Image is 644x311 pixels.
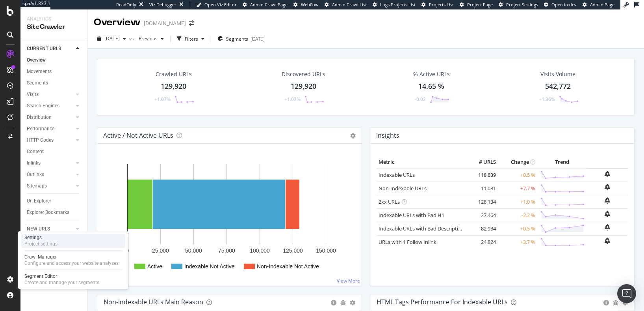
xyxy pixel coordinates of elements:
button: [DATE] [94,32,129,45]
div: Segments [27,79,48,87]
a: Movements [27,67,82,76]
a: Crawl ManagerConfigure and access your website analyses [21,253,125,267]
span: Open Viz Editor [204,2,237,7]
a: CURRENT URLS [27,45,74,53]
td: +0.5 % [498,168,537,182]
div: Overview [27,56,46,64]
span: 2025 Aug. 25th [104,35,120,42]
a: Outlinks [27,170,74,179]
div: [DATE] [251,36,265,42]
div: circle-info [603,300,609,305]
td: -2.2 % [498,208,537,222]
a: Admin Crawl Page [243,2,288,8]
span: Project Page [467,2,493,7]
div: Project settings [24,241,58,247]
div: Sitemaps [27,182,47,190]
span: Open in dev [551,2,577,7]
div: Outlinks [27,170,44,179]
div: Open Intercom Messenger [617,284,636,303]
a: Indexable URLs with Bad Description [379,225,464,232]
a: Segment EditorCreate and manage your segments [21,272,125,287]
div: Viz Debugger: [149,2,178,8]
div: Discovered URLs [282,70,325,78]
div: Distribution [27,113,52,122]
div: circle-info [331,300,336,305]
a: Segments [27,79,82,87]
a: Sitemaps [27,182,74,190]
div: Filters [185,36,198,42]
a: Non-Indexable URLs [379,185,427,192]
div: arrow-right-arrow-left [189,21,194,26]
a: Admin Crawl List [325,2,367,8]
div: [DOMAIN_NAME] [144,19,186,27]
a: 2xx URLs [379,198,400,205]
div: bell-plus [605,171,610,177]
span: Admin Crawl List [332,2,367,7]
text: Non-Indexable Not Active [257,263,319,270]
a: Performance [27,125,74,133]
div: Overview [94,16,141,29]
div: ReadOnly: [116,2,137,8]
div: 129,920 [291,81,316,92]
td: 27,464 [466,208,498,222]
div: bell-plus [605,238,610,244]
div: HTTP Codes [27,136,54,144]
td: +3.7 % [498,235,537,249]
td: 128,134 [466,195,498,208]
button: Segments[DATE] [214,32,268,45]
div: Movements [27,67,52,76]
text: Active [147,263,162,270]
span: vs [129,35,135,42]
div: +1.07% [284,96,301,103]
td: 82,934 [466,222,498,235]
a: Visits [27,90,74,99]
div: +1.36% [539,96,555,103]
div: Visits Volume [540,70,575,78]
text: 25,000 [152,247,169,254]
h4: Active / Not Active URLs [103,130,173,141]
a: Indexable URLs with Bad H1 [379,212,444,219]
a: Search Engines [27,102,74,110]
a: Open in dev [544,2,577,8]
text: 75,000 [218,247,235,254]
div: CURRENT URLS [27,45,61,53]
div: SiteCrawler [27,22,81,32]
text: 50,000 [185,247,202,254]
div: bell-plus [605,184,610,190]
div: Crawl Manager [24,254,119,260]
text: Indexable Not Active [184,263,235,270]
div: +1.07% [154,96,171,103]
td: +0.5 % [498,222,537,235]
div: Visits [27,90,39,99]
div: Inlinks [27,159,41,167]
a: Logs Projects List [373,2,416,8]
div: 14.65 % [418,81,444,92]
div: Segment Editor [24,273,99,279]
span: Webflow [301,2,319,7]
h4: Insights [376,130,399,141]
button: Previous [135,32,167,45]
a: Projects List [421,2,454,8]
div: -0.02 [415,96,426,103]
a: Indexable URLs [379,171,415,178]
button: Filters [174,32,208,45]
svg: A chart. [104,156,352,279]
a: View More [337,277,360,284]
text: 150,000 [316,247,336,254]
div: Explorer Bookmarks [27,208,69,217]
a: Inlinks [27,159,74,167]
div: Configure and access your website analyses [24,260,119,266]
div: bell-plus [605,197,610,204]
div: Url Explorer [27,197,51,205]
div: 129,920 [161,81,186,92]
div: bell-plus [605,211,610,217]
div: Content [27,148,44,156]
th: # URLS [466,156,498,168]
a: Project Settings [499,2,538,8]
div: Analytics [27,16,81,22]
div: Non-Indexable URLs Main Reason [104,298,203,306]
span: Project Settings [506,2,538,7]
a: Distribution [27,113,74,122]
a: HTTP Codes [27,136,74,144]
